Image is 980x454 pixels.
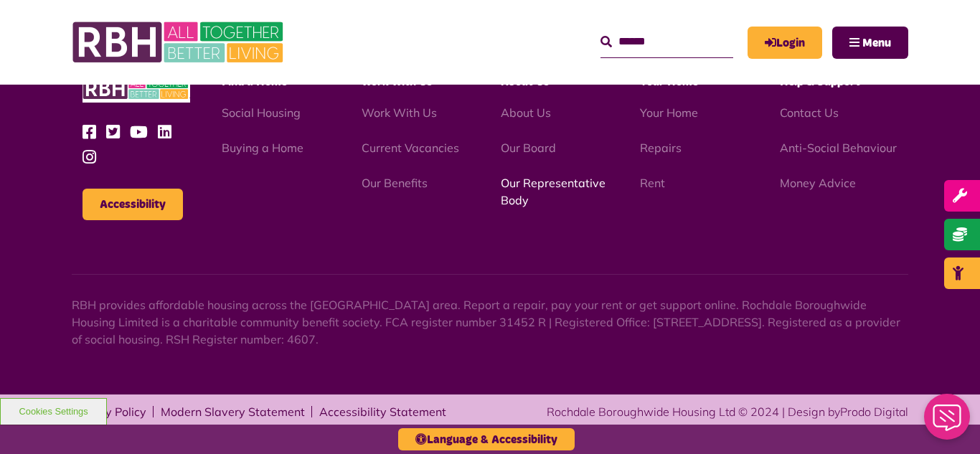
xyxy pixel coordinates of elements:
a: Contact Us [780,105,839,120]
button: Accessibility [83,189,183,220]
button: Navigation [832,27,908,59]
a: Modern Slavery Statement - open in a new tab [161,406,305,417]
a: Accessibility Statement [319,406,446,417]
p: RBH provides affordable housing across the [GEOGRAPHIC_DATA] area. Report a repair, pay your rent... [72,296,908,348]
button: Language & Accessibility [398,428,575,450]
iframe: Netcall Web Assistant for live chat [915,389,980,454]
a: Anti-Social Behaviour [780,141,897,155]
a: Our Benefits [362,176,428,190]
img: RBH [72,14,287,70]
a: Rent [640,176,665,190]
a: Current Vacancies [362,141,459,155]
a: Repairs [640,141,682,155]
a: Buying a Home [222,141,303,155]
a: About Us [501,105,551,120]
span: Menu [862,37,891,49]
a: Money Advice [780,176,856,190]
a: Social Housing - open in a new tab [222,105,301,120]
a: MyRBH [748,27,822,59]
a: Privacy Policy [72,406,146,417]
img: RBH [83,75,190,103]
a: Work With Us [362,105,437,120]
a: Your Home [640,105,698,120]
a: Prodo Digital - open in a new tab [840,405,908,419]
a: Our Board [501,141,556,155]
div: Rochdale Boroughwide Housing Ltd © 2024 | Design by [547,403,908,420]
input: Search [600,27,733,57]
a: Our Representative Body [501,176,606,207]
